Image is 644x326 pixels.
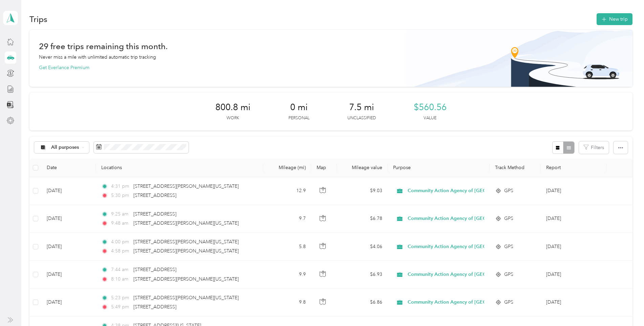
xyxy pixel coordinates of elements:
td: $6.93 [337,261,388,288]
span: 7:44 am [111,266,130,273]
button: Filters [579,141,609,154]
span: 4:31 pm [111,183,130,190]
span: [STREET_ADDRESS] [133,211,176,217]
td: $6.78 [337,205,388,233]
td: [DATE] [41,205,96,233]
th: Map [311,159,337,177]
span: All purposes [51,145,79,150]
th: Mileage (mi) [263,159,311,177]
td: $6.86 [337,289,388,317]
td: [DATE] [41,233,96,261]
span: [STREET_ADDRESS] [133,192,176,198]
button: Get Everlance Premium [39,64,89,71]
td: Sep 2025 [541,205,607,233]
button: New trip [597,13,632,25]
span: [STREET_ADDRESS][PERSON_NAME][US_STATE] [133,220,239,226]
td: 9.7 [263,205,311,233]
span: [STREET_ADDRESS][PERSON_NAME][US_STATE] [133,248,239,254]
span: 7.5 mi [349,102,374,113]
td: $9.03 [337,177,388,205]
span: Community Action Agency of [GEOGRAPHIC_DATA][US_STATE] [408,271,551,278]
span: [STREET_ADDRESS][PERSON_NAME][US_STATE] [133,239,239,245]
p: Work [227,115,239,121]
span: Community Action Agency of [GEOGRAPHIC_DATA][US_STATE] [408,215,551,222]
span: 5:23 pm [111,294,130,302]
span: 4:00 pm [111,238,130,246]
p: Value [424,115,436,121]
span: Community Action Agency of [GEOGRAPHIC_DATA][US_STATE] [408,187,551,195]
h1: Trips [29,16,47,23]
span: [STREET_ADDRESS][PERSON_NAME][US_STATE] [133,295,239,301]
span: [STREET_ADDRESS] [133,267,176,272]
span: GPS [504,299,513,306]
span: 9:48 am [111,220,130,227]
span: GPS [504,187,513,195]
td: Sep 2025 [541,261,607,288]
p: Never miss a mile with unlimited automatic trip tracking [39,54,156,61]
td: $4.06 [337,233,388,261]
h1: 29 free trips remaining this month. [39,43,168,50]
span: Community Action Agency of [GEOGRAPHIC_DATA][US_STATE] [408,299,551,306]
td: Sep 2025 [541,289,607,317]
span: [STREET_ADDRESS] [133,304,176,310]
td: 9.9 [263,261,311,288]
span: GPS [504,271,513,278]
td: [DATE] [41,177,96,205]
th: Purpose [388,159,490,177]
td: [DATE] [41,261,96,288]
th: Report [541,159,607,177]
span: [STREET_ADDRESS][PERSON_NAME][US_STATE] [133,183,239,189]
img: Banner [406,30,632,87]
p: Personal [288,115,309,121]
span: 5:49 pm [111,303,130,311]
span: 0 mi [290,102,308,113]
th: Date [41,159,96,177]
td: 9.8 [263,289,311,317]
th: Locations [96,159,263,177]
span: 4:58 pm [111,247,130,255]
span: 9:25 am [111,210,130,218]
th: Track Method [490,159,540,177]
td: 12.9 [263,177,311,205]
td: Sep 2025 [541,233,607,261]
td: [DATE] [41,289,96,317]
iframe: Everlance-gr Chat Button Frame [606,288,644,326]
td: 5.8 [263,233,311,261]
span: 5:30 pm [111,192,130,199]
span: 800.8 mi [215,102,251,113]
th: Mileage value [337,159,388,177]
td: Sep 2025 [541,177,607,205]
span: 8:10 am [111,276,130,283]
span: [STREET_ADDRESS][PERSON_NAME][US_STATE] [133,276,239,282]
span: GPS [504,243,513,250]
span: GPS [504,215,513,222]
p: Unclassified [347,115,376,121]
span: $560.56 [414,102,447,113]
span: Community Action Agency of [GEOGRAPHIC_DATA][US_STATE] [408,243,551,250]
